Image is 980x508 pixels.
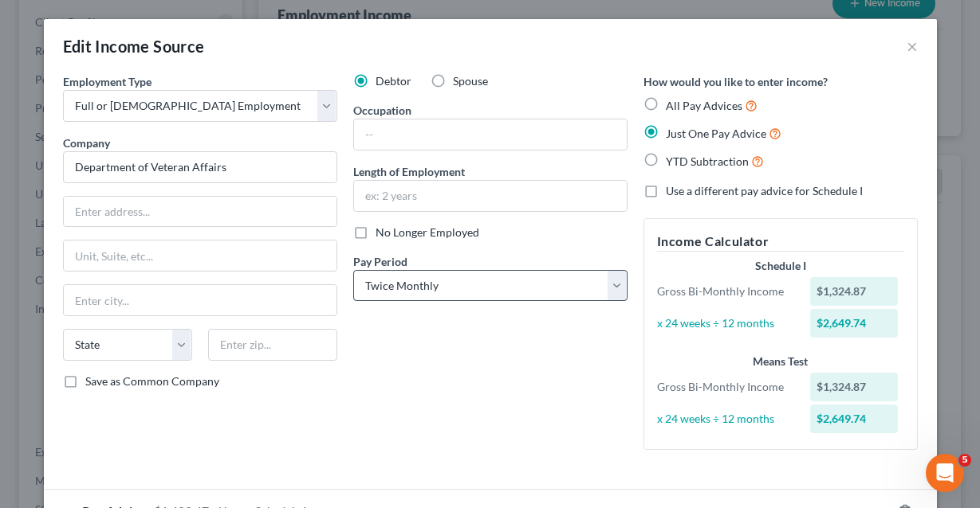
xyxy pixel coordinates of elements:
[63,35,205,57] div: Edit Income Source
[63,151,337,183] input: Search company by name...
[353,255,407,268] span: Pay Period
[810,309,898,338] div: $2,649.74
[353,102,411,119] label: Occupation
[666,99,742,112] span: All Pay Advices
[643,73,828,90] label: How would you like to enter income?
[810,277,898,306] div: $1,324.87
[810,373,898,401] div: $1,324.87
[64,240,337,271] input: Unit, Suite, etc...
[810,404,898,433] div: $2,649.74
[376,225,479,239] span: No Longer Employed
[657,354,904,369] div: Means Test
[354,119,627,150] input: --
[354,181,627,211] input: ex: 2 years
[63,75,152,88] span: Employment Type
[649,283,803,299] div: Gross Bi-Monthly Income
[649,411,803,427] div: x 24 weeks ÷ 12 months
[649,379,803,395] div: Gross Bi-Monthly Income
[666,184,863,197] span: Use a different pay advice for Schedule I
[666,154,749,168] span: YTD Subtraction
[353,163,465,180] label: Length of Employment
[85,374,219,388] span: Save as Common Company
[926,454,964,492] iframe: Intercom live chat
[63,136,110,150] span: Company
[64,197,337,227] input: Enter address...
[657,258,904,274] div: Schedule I
[958,454,971,467] span: 5
[64,285,337,315] input: Enter city...
[657,232,904,252] h5: Income Calculator
[453,74,488,88] span: Spouse
[649,315,803,331] div: x 24 weeks ÷ 12 months
[666,127,766,140] span: Just One Pay Advice
[907,37,918,56] button: ×
[376,74,411,88] span: Debtor
[208,329,337,361] input: Enter zip...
